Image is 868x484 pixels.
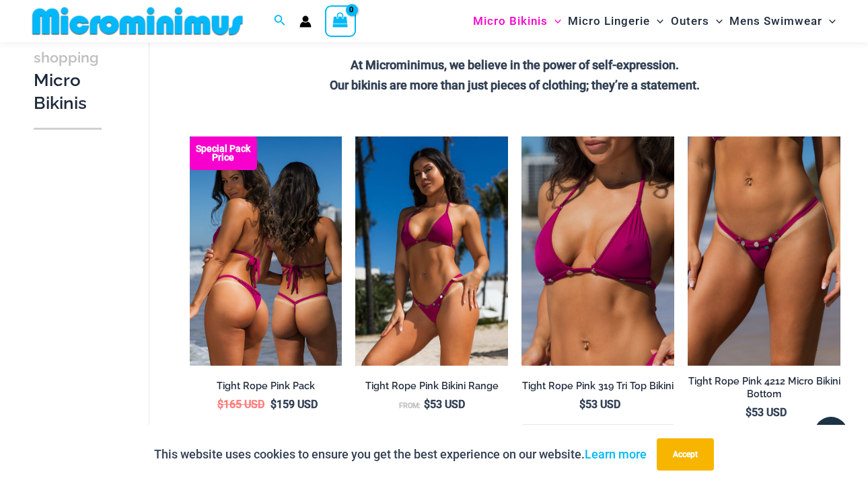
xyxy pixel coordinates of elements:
[671,4,709,38] span: Outers
[355,380,508,397] a: Tight Rope Pink Bikini Range
[27,6,248,36] img: MM SHOP LOGO FLAT
[709,4,723,38] span: Menu Toggle
[521,380,674,397] a: Tight Rope Pink 319 Tri Top Bikini
[688,375,840,405] a: Tight Rope Pink 4212 Micro Bikini Bottom
[217,398,223,411] span: $
[325,5,356,36] a: View Shopping Cart, empty
[190,145,257,162] b: Special Pack Price
[399,401,421,410] span: From:
[565,4,667,38] a: Micro LingerieMenu ToggleMenu Toggle
[355,380,508,393] h2: Tight Rope Pink Bikini Range
[424,398,465,411] bdi: 53 USD
[190,380,342,393] h2: Tight Rope Pink Pack
[355,136,508,365] a: Tight Rope Pink 319 Top 4228 Thong 05Tight Rope Pink 319 Top 4228 Thong 06Tight Rope Pink 319 Top...
[650,4,663,38] span: Menu Toggle
[190,380,342,397] a: Tight Rope Pink Pack
[34,49,99,66] span: shopping
[355,136,508,365] img: Tight Rope Pink 319 Top 4228 Thong 05
[190,136,342,365] a: Collection Pack F Collection Pack B (3)Collection Pack B (3)
[726,4,839,38] a: Mens SwimwearMenu ToggleMenu Toggle
[521,136,674,365] img: Tight Rope Pink 319 Top 01
[585,447,647,461] a: Learn more
[657,438,714,471] button: Accept
[34,46,102,114] h3: Micro Bikinis
[351,58,679,72] strong: At Microminimus, we believe in the power of self-expression.
[688,136,840,365] img: Tight Rope Pink 319 4212 Micro 01
[746,406,787,419] bdi: 53 USD
[217,398,264,411] bdi: 165 USD
[190,136,342,365] img: Collection Pack B (3)
[473,4,548,38] span: Micro Bikinis
[521,136,674,365] a: Tight Rope Pink 319 Top 01Tight Rope Pink 319 Top 4228 Thong 06Tight Rope Pink 319 Top 4228 Thong 06
[299,15,312,28] a: Account icon link
[688,375,840,400] h2: Tight Rope Pink 4212 Micro Bikini Bottom
[688,136,840,365] a: Tight Rope Pink 319 4212 Micro 01Tight Rope Pink 319 4212 Micro 02Tight Rope Pink 319 4212 Micro 02
[579,398,585,411] span: $
[424,398,430,411] span: $
[468,2,841,40] nav: Site Navigation
[822,4,836,38] span: Menu Toggle
[667,4,726,38] a: OutersMenu ToggleMenu Toggle
[470,4,565,38] a: Micro BikinisMenu ToggleMenu Toggle
[746,406,752,419] span: $
[548,4,561,38] span: Menu Toggle
[568,4,650,38] span: Micro Lingerie
[270,398,277,411] span: $
[274,13,286,30] a: Search icon link
[729,4,822,38] span: Mens Swimwear
[330,78,700,92] strong: Our bikinis are more than just pieces of clothing; they’re a statement.
[579,398,620,411] bdi: 53 USD
[270,398,318,411] bdi: 159 USD
[521,380,674,393] h2: Tight Rope Pink 319 Tri Top Bikini
[154,444,647,465] p: This website uses cookies to ensure you get the best experience on our website.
